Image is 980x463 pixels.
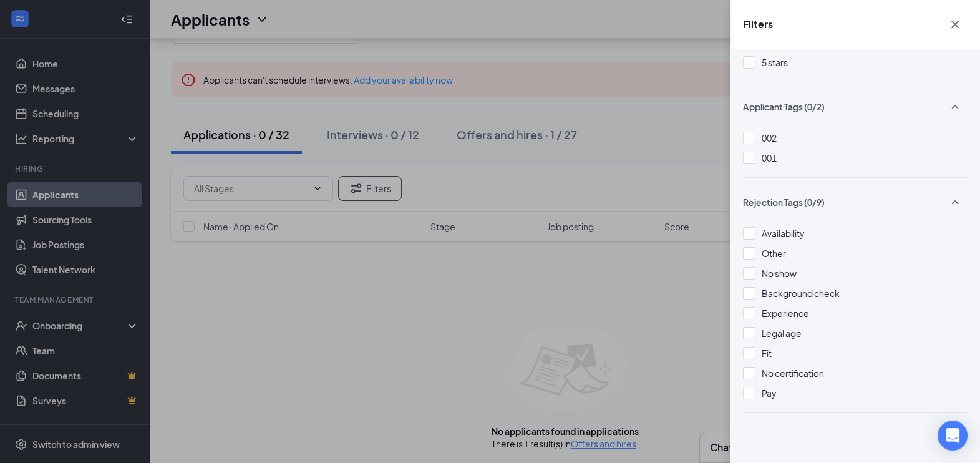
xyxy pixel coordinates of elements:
button: SmallChevronUp [943,190,968,214]
span: Background check [762,288,840,299]
svg: SmallChevronUp [948,195,963,210]
div: Open Intercom Messenger [938,421,968,451]
span: Other [762,248,786,259]
span: Availability [762,228,805,239]
span: Applicant Tags (0/2) [743,100,825,113]
h5: Filters [743,17,773,31]
svg: SmallChevronUp [948,99,963,114]
span: Legal age [762,328,802,339]
span: 002 [762,132,777,144]
span: 5 stars [762,57,788,68]
button: SmallChevronUp [943,95,968,119]
span: Experience [762,308,809,319]
span: Pay [762,387,777,399]
span: Rejection Tags (0/9) [743,196,825,208]
span: No show [762,268,797,279]
span: No certification [762,368,824,379]
button: Cross [943,12,968,36]
svg: Cross [948,17,963,32]
span: Fit [762,348,772,359]
span: 001 [762,152,777,163]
